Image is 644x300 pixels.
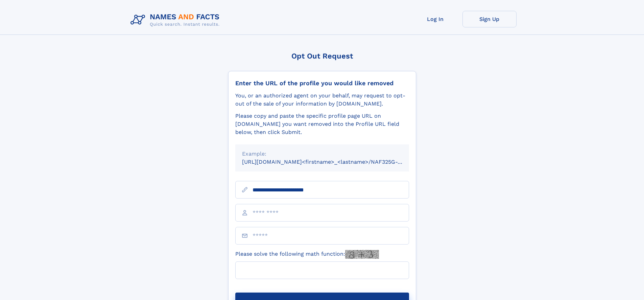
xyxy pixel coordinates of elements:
img: Logo Names and Facts [128,11,225,29]
a: Log In [408,11,462,27]
div: Example: [242,150,402,158]
div: You, or an authorized agent on your behalf, may request to opt-out of the sale of your informatio... [235,92,409,108]
a: Sign Up [462,11,517,27]
div: Enter the URL of the profile you would like removed [235,79,409,87]
div: Please copy and paste the specific profile page URL on [DOMAIN_NAME] you want removed into the Pr... [235,112,409,136]
label: Please solve the following math function: [235,250,379,259]
div: Opt Out Request [228,52,416,60]
small: [URL][DOMAIN_NAME]<firstname>_<lastname>/NAF325G-xxxxxxxx [242,159,422,165]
